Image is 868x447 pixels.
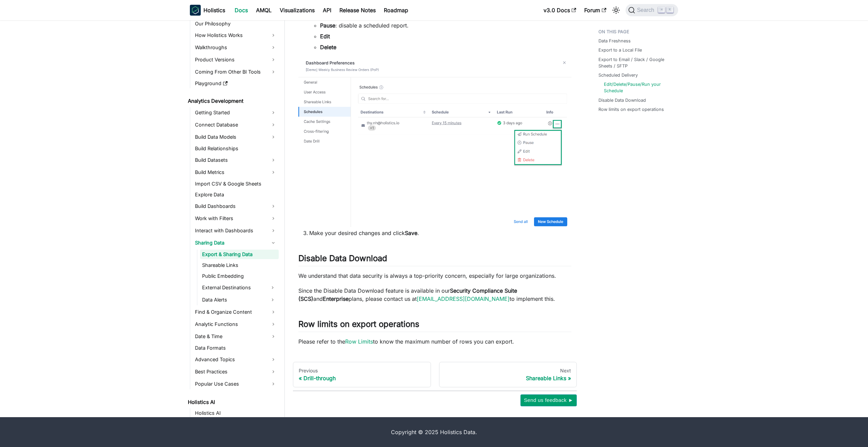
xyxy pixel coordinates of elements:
[200,260,279,270] a: Shareable Links
[200,271,279,281] a: Public Embedding
[200,294,267,305] a: Data Alerts
[580,5,610,16] a: Forum
[320,33,330,40] strong: Edit
[380,5,412,16] a: Roadmap
[190,5,201,16] img: Holistics
[323,295,349,302] strong: Enterprise
[658,7,665,13] kbd: ⌘
[276,5,319,16] a: Visualizations
[231,5,252,16] a: Docs
[193,79,279,88] a: Playground
[293,362,431,388] a: PreviousDrill-through
[298,337,571,346] p: Please refer to the to know the maximum number of rows you can export.
[193,354,279,365] a: Advanced Topics
[193,319,279,330] a: Analytic Functions
[320,21,571,30] li: : disable a scheduled report.
[193,144,279,153] a: Build Relationships
[598,97,646,103] a: Disable Data Download
[193,179,279,189] a: Import CSV & Google Sheets
[298,287,517,302] strong: Security Compliance Suite (SCS)
[445,375,571,382] div: Shareable Links
[193,307,279,317] a: Find & Organize Content
[524,396,573,405] span: Send us feedback ►
[298,272,571,280] p: We understand that data security is always a top-priority concern, especially for large organizat...
[539,5,580,16] a: v3.0 Docs
[193,190,279,199] a: Explore Data
[320,44,336,51] strong: Delete
[604,81,671,94] a: Edit/Delete/Pause/Run your Schedule
[611,5,622,16] button: Switch between dark and light mode (currently light mode)
[193,225,279,236] a: Interact with Dashboards
[186,397,279,407] a: Holistics AI
[319,5,335,16] a: API
[345,338,373,345] a: Row Limits
[405,230,417,236] strong: Save
[193,19,279,28] a: Our Philosophy
[598,72,638,78] a: Scheduled Delivery
[203,6,225,14] b: Holistics
[598,106,664,113] a: Row limits on export operations
[299,375,425,382] div: Drill-through
[193,331,279,342] a: Date & Time
[193,408,279,418] a: Holistics AI
[200,250,279,259] a: Export & Sharing Data
[520,394,577,406] button: Send us feedback ►
[193,132,279,142] a: Build Data Models
[320,22,335,29] strong: Pause
[193,201,279,212] a: Build Dashboards
[335,5,380,16] a: Release Notes
[635,7,658,13] span: Search
[298,319,571,332] h2: Row limits on export operations
[298,253,571,266] h2: Disable Data Download
[667,7,673,13] kbd: K
[598,56,674,69] a: Export to Email / Slack / Google Sheets / SFTP
[598,38,631,44] a: Data Freshness
[193,54,279,65] a: Product Versions
[598,47,642,53] a: Export to a Local File
[218,428,650,436] div: Copyright © 2025 Holistics Data.
[190,5,225,16] a: HolisticsHolistics
[193,155,279,166] a: Build Datasets
[186,96,279,106] a: Analytics Development
[193,378,279,389] a: Popular Use Cases
[626,4,678,16] button: Search (Command+K)
[193,66,279,77] a: Coming From Other BI Tools
[193,237,279,248] a: Sharing Data
[298,287,571,303] p: Since the Disable Data Download feature is available in our and plans, please contact us at to im...
[309,229,571,237] li: Make your desired changes and click .
[193,119,279,130] a: Connect Database
[267,282,279,293] button: Expand sidebar category 'External Destinations'
[193,30,279,41] a: How Holistics Works
[193,107,279,118] a: Getting Started
[193,213,279,224] a: Work with Filters
[200,282,267,293] a: External Destinations
[439,362,577,388] a: NextShareable Links
[193,366,279,377] a: Best Practices
[193,167,279,178] a: Build Metrics
[267,294,279,305] button: Expand sidebar category 'Data Alerts'
[293,362,577,388] nav: Docs pages
[445,368,571,374] div: Next
[417,295,510,302] a: [EMAIL_ADDRESS][DOMAIN_NAME]
[193,343,279,353] a: Data Formats
[252,5,276,16] a: AMQL
[299,368,425,374] div: Previous
[193,42,279,53] a: Walkthroughs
